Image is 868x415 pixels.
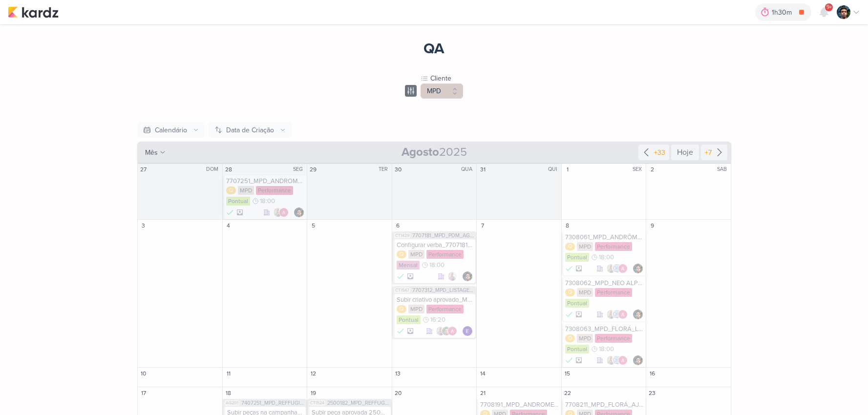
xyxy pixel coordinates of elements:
[308,221,318,230] div: 5
[397,261,420,270] div: Mensal
[394,288,410,293] span: CT1547
[563,165,572,174] div: 1
[565,243,575,250] div: Q
[447,271,460,281] div: Colaboradores: Iara Santos
[260,198,275,205] span: 18:00
[308,369,318,378] div: 12
[379,166,391,173] div: TER
[308,388,318,398] div: 19
[412,233,474,238] span: 7707181_MPD_PDM_AGOSTO
[309,400,325,406] span: CT1524
[209,122,292,138] button: Data de Criação
[423,40,445,58] div: QA
[224,165,233,174] div: 28
[145,147,158,158] span: mês
[633,264,643,273] div: Responsável: Nelito Junior
[397,305,406,313] div: Q
[612,264,622,273] img: Caroline Traven De Andrade
[430,73,463,83] div: Cliente
[412,288,474,293] span: 7707312_MPD_LISTAGEM_PRODUTOS_ANÚNCIO_REDE_SOCIAL
[565,345,589,353] div: Pontual
[618,310,628,319] img: Alessandra Gomes
[463,326,472,336] div: Responsável: Eduardo Quaresma
[599,254,614,261] span: 18:00
[595,288,632,297] div: Performance
[294,207,304,217] img: Nelito Junior
[599,346,614,353] span: 18:00
[226,187,236,194] div: Q
[595,334,632,343] div: Performance
[226,197,250,206] div: Pontual
[155,125,187,135] div: Calendário
[612,310,622,319] img: Caroline Traven De Andrade
[139,221,148,230] div: 3
[393,221,403,230] div: 6
[447,271,457,281] img: Iara Santos
[402,145,439,159] strong: Agosto
[577,334,593,343] div: MPD
[563,221,572,230] div: 8
[478,165,487,174] div: 31
[8,6,59,18] img: kardz.app
[226,125,274,135] div: Data de Criação
[703,147,714,158] div: +7
[565,264,573,273] div: FEITO
[241,400,305,406] span: 7407251_MPD_REFFUGIO SMART_CAMPANHA INVESTIDORES
[717,166,730,173] div: SAB
[576,266,582,271] div: Arquivado
[633,355,643,365] div: Responsável: Nelito Junior
[394,233,410,238] span: CT1429
[407,273,413,279] div: Arquivado
[139,388,148,398] div: 17
[633,166,645,173] div: SEX
[393,388,403,398] div: 20
[426,250,464,259] div: Performance
[294,207,304,217] div: Responsável: Nelito Junior
[397,250,406,258] div: Q
[256,186,293,195] div: Performance
[402,145,467,160] span: 2025
[633,355,643,365] img: Nelito Junior
[565,325,644,333] div: 7308063_MPD_FLORÁ_LIMITAR CAMPANHA
[565,253,589,262] div: Pontual
[606,264,630,273] div: Colaboradores: Iara Santos, Caroline Traven De Andrade, Alessandra Gomes
[226,207,234,217] div: FEITO
[563,388,572,398] div: 22
[671,145,699,160] div: Hoje
[633,310,643,319] img: Nelito Junior
[618,355,628,365] img: Alessandra Gomes
[224,388,233,398] div: 18
[447,326,457,336] img: Alessandra Gomes
[408,305,424,313] div: MPD
[478,369,487,378] div: 14
[606,310,630,319] div: Colaboradores: Iara Santos, Caroline Traven De Andrade, Alessandra Gomes
[463,271,472,281] div: Responsável: Nelito Junior
[576,357,582,363] div: Arquivado
[837,5,850,19] img: Nelito Junior
[393,369,403,378] div: 13
[393,165,403,174] div: 30
[436,326,445,336] img: Iara Santos
[397,296,473,304] div: Subir criativo aprovado_Most_7707312_MPD_LISTAGEM_PRODUTOS_ANÚNCIO_REDE_SOCIAL
[407,328,413,334] div: Arquivado
[565,233,644,241] div: 7308061_MPD_ANDRÔMEDA_QUEBRA CAMPANHAS
[565,289,575,296] div: Q
[606,310,616,319] img: Iara Santos
[647,221,657,230] div: 9
[478,221,487,230] div: 7
[606,355,630,365] div: Colaboradores: Iara Santos, Caroline Traven De Andrade, Alessandra Gomes
[436,326,460,336] div: Colaboradores: Iara Santos, Nelito Junior, Alessandra Gomes
[606,355,616,365] img: Iara Santos
[577,242,593,251] div: MPD
[565,310,573,319] div: FEITO
[595,242,632,251] div: Performance
[563,369,572,378] div: 15
[238,186,254,195] div: MPD
[273,207,283,217] img: Iara Santos
[308,165,318,174] div: 29
[426,305,464,313] div: Performance
[576,311,582,317] div: Arquivado
[397,241,473,249] div: Configurar verba_7707181_MPD_PDM_AGOSTO
[461,166,475,173] div: QUA
[478,388,487,398] div: 21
